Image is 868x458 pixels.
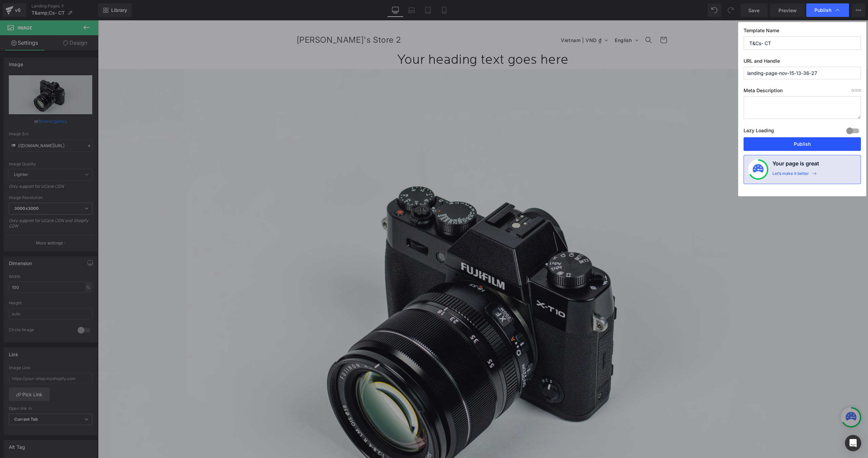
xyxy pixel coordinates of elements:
label: Meta Description [744,87,861,96]
button: Publish [744,137,861,151]
span: 0 [851,88,853,92]
img: onboarding-status.svg [753,164,764,175]
label: URL and Handle [744,58,861,67]
label: Template Name [744,27,861,36]
button: English [513,13,543,26]
span: Publish [814,7,831,13]
div: Let’s make it better [772,171,809,180]
span: [PERSON_NAME]'s Store 2 [199,15,303,24]
a: [PERSON_NAME]'s Store 2 [196,13,305,26]
summary: Search [543,12,558,27]
button: Vietnam | VND ₫ [459,13,513,26]
span: Vietnam | VND ₫ [463,16,504,23]
label: Lazy Loading [744,126,774,137]
span: English [517,16,534,23]
h4: Your page is great [772,159,819,171]
span: /320 [851,88,861,92]
div: Open Intercom Messenger [845,435,861,451]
